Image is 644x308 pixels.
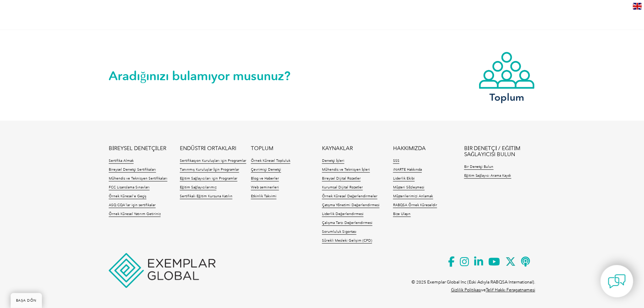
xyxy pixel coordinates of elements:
[464,165,494,170] a: Bir Denetçi Bulun
[109,185,150,190] a: FCC Lisanslama Sınavları
[412,280,535,285] font: © 2025 Exemplar Global Inc (Eski Adıyla RABQSA International).
[633,3,642,10] img: en
[180,145,236,152] a: ENDÜSTRİ ORTAKLARI
[478,51,535,89] img: icon-community.webp
[393,145,426,152] a: HAKKIMIZDA
[393,194,433,199] a: Müşterilerimizi Anlamak
[451,287,481,292] a: Gizlilik Politikası
[322,221,372,226] a: Çalışma Tarzı Değerlendirmesi
[251,159,290,163] font: Örnek Küresel Topluluk
[16,298,37,303] font: BAŞA DÖN
[251,176,279,181] a: Blog ve Haberler
[109,212,161,216] font: Örnek Küresel Yatırım Getiriniz
[251,167,281,172] a: Çevrimiçi Denetçi
[322,159,344,164] a: Denetçi İşleri
[180,176,237,181] font: Eğitim Sağlayıcıları için Programlar
[486,287,535,292] a: Telif Hakkı Feragatnamesi
[322,194,377,199] a: Örnek Küresel Değerlendirmeler
[180,159,246,164] a: Sertifikasyon Kuruluşları için Programlar
[393,167,422,172] font: iNARTE Hakkında
[109,185,150,189] font: FCC Lisanslama Sınavları
[322,238,372,243] a: Sürekli Mesleki Gelişim (CPD)
[322,185,363,189] font: Kurumsal Dijital Rozetler
[322,167,370,172] a: Mühendis ve Teknisyen İşleri
[109,203,156,207] font: ASQ CQA'lar için sertifikalar
[322,238,372,243] font: Sürekli Mesleki Gelişim (CPD)
[109,68,291,83] font: Aradığınızı bulamıyor musunuz?
[393,176,415,181] font: Liderlik Ekibi
[180,185,216,189] font: Eğitim Sağlayıcılarımız
[180,176,237,181] a: Eğitim Sağlayıcıları için Programlar
[322,203,380,207] font: Çatışma Yönetimi Değerlendirmesi
[180,159,246,163] font: Sertifikasyon Kuruluşları için Programlar
[322,221,372,225] font: Çalışma Tarzı Değerlendirmesi
[322,212,364,216] font: Liderlik Değerlendirmesi
[393,176,415,181] a: Liderlik Ekibi
[251,185,279,190] a: Web seminerleri
[109,176,167,181] a: Mühendis ve Teknisyen Sertifikaları
[251,159,290,164] a: Örnek Küresel Topluluk
[322,212,364,217] a: Liderlik Değerlendirmesi
[393,185,425,190] a: Müşteri Sözleşmesi
[393,159,399,164] a: SSS
[464,145,535,158] a: BİR DENETÇİ / EĞİTİM SAĞLAYICISI BULUN
[109,145,166,152] a: BİREYSEL DENETÇİLER
[251,167,281,172] font: Çevrimiçi Denetçi
[322,203,380,208] a: Çatışma Yönetimi Değerlendirmesi
[322,185,363,190] a: Kurumsal Dijital Rozetler
[322,159,344,163] font: Denetçi İşleri
[464,145,521,158] font: BİR DENETÇİ / EĞİTİM SAĞLAYICISI BULUN
[109,159,134,164] a: Sertifika Almak
[109,203,156,208] a: ASQ CQA'lar için sertifikalar
[11,293,42,308] a: BAŞA DÖN
[322,230,356,235] a: Sorumluluk Sigortası
[180,194,232,198] font: Sertifikalı Eğitim Kursuna Katılın
[393,159,399,163] font: SSS
[464,174,511,178] a: Eğitim Sağlayıcı Arama Kaydı
[109,167,156,172] font: Bireysel Denetçi Sertifikaları
[109,167,156,172] a: Bireysel Denetçi Sertifikaları
[180,194,232,199] a: Sertifikalı Eğitim Kursuna Katılın
[109,194,146,199] a: Örnek Küresel'e Geçiş
[180,185,216,190] a: Eğitim Sağlayıcılarımız
[322,145,353,152] a: KAYNAKLAR
[322,176,361,181] a: Bireysel Dijital Rozetler
[489,91,524,103] font: Toplum
[322,167,370,172] font: Mühendis ve Teknisyen İşleri
[393,185,425,189] font: Müşteri Sözleşmesi
[180,167,239,172] a: Tanınmış Kuruluşlar İçin Programlar
[322,194,377,198] font: Örnek Küresel Değerlendirmeler
[322,176,361,181] font: Bireysel Dijital Rozetler
[109,194,146,198] font: Örnek Küresel'e Geçiş
[478,51,535,102] a: Toplum
[251,185,279,189] font: Web seminerleri
[322,230,356,234] font: Sorumluluk Sigortası
[393,167,422,172] a: iNARTE Hakkında
[393,203,437,208] a: RABQSA Örnek Küreseldir
[109,176,167,181] font: Mühendis ve Teknisyen Sertifikaları
[251,145,273,152] a: TOPLUM
[608,273,626,290] img: contact-chat.png
[109,159,134,163] font: Sertifika Almak
[464,174,511,178] font: Eğitim Sağlayıcı Arama Kaydı
[393,194,433,198] font: Müşterilerimizi Anlamak
[393,203,437,207] font: RABQSA Örnek Küreseldir
[393,212,411,216] font: Bize Ulaşın
[464,165,494,169] font: Bir Denetçi Bulun
[180,167,239,172] font: Tanınmış Kuruluşlar İçin Programlar
[481,287,486,292] font: ve
[393,212,411,217] a: Bize Ulaşın
[251,194,277,198] font: Etkinlik Takvimi
[251,194,277,199] a: Etkinlik Takvimi
[109,253,215,288] img: Örnek Küresel
[251,176,279,181] font: Blog ve Haberler
[109,212,161,217] a: Örnek Küresel Yatırım Getiriniz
